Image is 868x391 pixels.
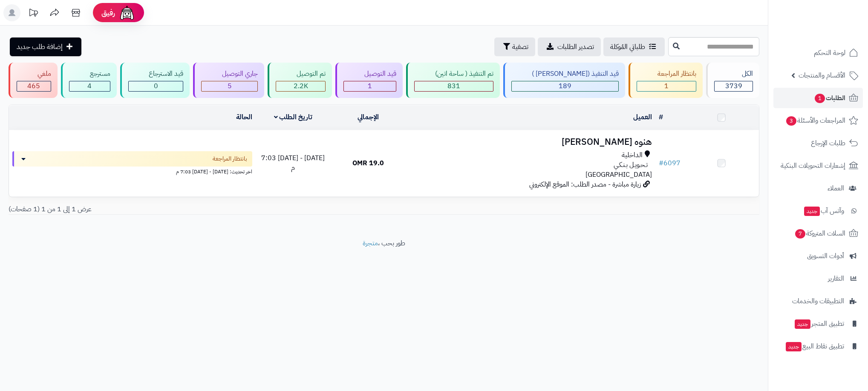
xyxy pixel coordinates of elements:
a: السلات المتروكة7 [773,223,863,244]
span: لوحة التحكم [814,47,845,59]
span: [GEOGRAPHIC_DATA] [585,170,652,180]
a: قيد التنفيذ ([PERSON_NAME] ) 189 [502,63,627,98]
a: تم التوصيل 2.2K [266,63,334,98]
span: 3739 [725,81,742,91]
div: 1 [344,81,396,91]
span: طلبات الإرجاع [811,137,845,149]
span: 4 [87,81,92,91]
div: 465 [17,81,51,91]
a: بانتظار المراجعة 1 [627,63,704,98]
a: إضافة طلب جديد [10,37,81,56]
span: وآتس آب [803,205,844,217]
a: # [659,112,663,122]
span: 1 [368,81,372,91]
span: إشعارات التحويلات البنكية [781,160,845,172]
a: مسترجع 4 [59,63,118,98]
span: الداخلية [622,150,643,160]
a: تاريخ الطلب [274,112,313,122]
div: 1 [637,81,696,91]
a: الكل3739 [704,63,761,98]
span: تصدير الطلبات [557,42,594,52]
div: 189 [512,81,619,91]
a: قيد التوصيل 1 [334,63,404,98]
button: تصفية [494,37,535,56]
div: الكل [714,69,753,79]
span: زيارة مباشرة - مصدر الطلب: الموقع الإلكتروني [529,179,641,190]
span: العملاء [828,182,844,194]
a: طلبات الإرجاع [773,133,863,153]
a: تطبيق نقاط البيعجديد [773,336,863,356]
span: 1 [814,93,825,103]
span: الأقسام والمنتجات [799,69,845,81]
span: تطبيق المتجر [794,318,844,330]
a: التقارير [773,268,863,289]
div: جاري التوصيل [201,69,258,79]
span: جديد [786,342,802,351]
div: قيد التوصيل [343,69,396,79]
span: 0 [154,81,158,91]
span: الطلبات [814,92,845,104]
div: بانتظار المراجعة [637,69,696,79]
div: اخر تحديث: [DATE] - [DATE] 7:03 م [12,167,252,175]
span: 5 [228,81,232,91]
a: تصدير الطلبات [538,37,601,56]
a: جاري التوصيل 5 [191,63,266,98]
span: 7 [795,229,806,239]
a: وآتس آبجديد [773,201,863,221]
span: 1 [664,81,669,91]
div: 831 [415,81,493,91]
img: ai-face.png [118,4,136,21]
a: الحالة [236,112,252,122]
div: 2243 [276,81,325,91]
span: جديد [795,319,810,329]
a: تم التنفيذ ( ساحة اتين) 831 [404,63,502,98]
div: عرض 1 إلى 1 من 1 (1 صفحات) [2,204,384,214]
div: مسترجع [69,69,110,79]
a: ملغي 465 [7,63,59,98]
a: تحديثات المنصة [23,4,44,23]
span: 465 [27,81,40,91]
span: المراجعات والأسئلة [785,115,845,126]
span: تـحـويـل بـنـكـي [614,160,648,170]
span: التطبيقات والخدمات [792,295,844,307]
div: قيد التنفيذ ([PERSON_NAME] ) [511,69,619,79]
span: إضافة طلب جديد [17,42,63,52]
span: تطبيق نقاط البيع [785,340,844,352]
div: 5 [202,81,257,91]
a: تطبيق المتجرجديد [773,313,863,334]
span: # [659,158,663,168]
div: تم التنفيذ ( ساحة اتين) [414,69,493,79]
div: ملغي [17,69,51,79]
a: أدوات التسويق [773,246,863,266]
span: 19.0 OMR [352,158,384,168]
span: 189 [559,81,571,91]
span: [DATE] - [DATE] 7:03 م [261,153,325,173]
a: قيد الاسترجاع 0 [118,63,192,98]
div: تم التوصيل [276,69,326,79]
a: العميل [633,112,652,122]
div: 0 [129,81,183,91]
span: جديد [804,207,820,216]
span: 3 [786,116,797,126]
span: طلباتي المُوكلة [610,42,645,52]
a: العملاء [773,178,863,198]
span: التقارير [828,273,844,285]
span: أدوات التسويق [807,250,844,262]
span: رفيق [101,8,115,18]
a: التطبيقات والخدمات [773,291,863,311]
div: 4 [69,81,110,91]
a: المراجعات والأسئلة3 [773,110,863,131]
a: الطلبات1 [773,88,863,108]
a: طلباتي المُوكلة [603,37,665,56]
a: #6097 [659,158,681,168]
img: logo-2.png [810,6,860,24]
span: 831 [447,81,460,91]
div: قيد الاسترجاع [128,69,184,79]
a: إشعارات التحويلات البنكية [773,155,863,176]
span: السلات المتروكة [794,227,845,239]
a: متجرة [363,238,378,248]
span: بانتظار المراجعة [213,155,247,163]
span: تصفية [512,42,528,52]
a: الإجمالي [358,112,379,122]
h3: هنوه [PERSON_NAME] [409,137,652,147]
